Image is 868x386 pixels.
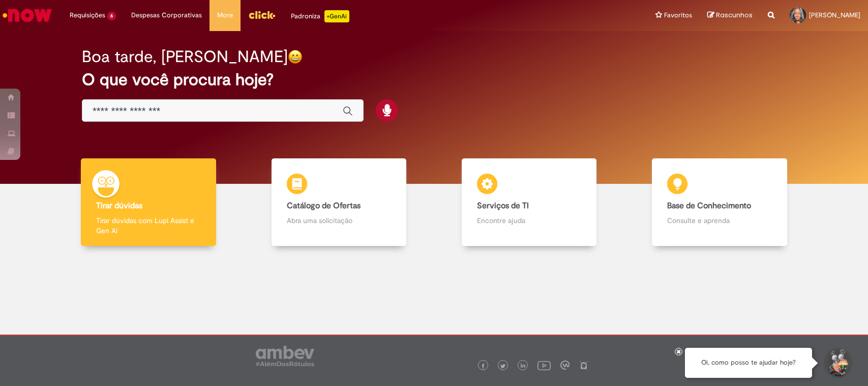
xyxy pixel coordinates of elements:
p: +GenAi [324,10,349,22]
b: Base de Conhecimento [667,201,751,211]
a: Rascunhos [707,11,753,20]
a: Base de Conhecimento Consulte e aprenda [624,158,815,246]
img: logo_footer_facebook.png [481,364,486,369]
img: logo_footer_naosei.png [579,361,588,370]
img: logo_footer_youtube.png [537,359,551,372]
span: Requisições [70,10,105,20]
span: 6 [107,12,116,20]
div: Padroniza [291,10,349,22]
h2: Boa tarde, [PERSON_NAME] [82,48,288,66]
img: logo_footer_ambev_rotulo_gray.png [256,346,314,366]
b: Catálogo de Ofertas [287,201,361,211]
img: happy-face.png [288,49,303,64]
p: Encontre ajuda [477,215,581,226]
span: Rascunhos [716,10,753,20]
span: Despesas Corporativas [131,10,202,20]
img: logo_footer_twitter.png [500,364,505,369]
a: Serviços de TI Encontre ajuda [434,158,624,246]
img: ServiceNow [1,5,53,25]
a: Catálogo de Ofertas Abra uma solicitação [244,158,434,246]
div: Oi, como posso te ajudar hoje? [685,348,812,378]
span: [PERSON_NAME] [809,11,860,19]
b: Tirar dúvidas [96,201,142,211]
a: Tirar dúvidas Tirar dúvidas com Lupi Assist e Gen Ai [53,158,244,246]
img: logo_footer_workplace.png [560,361,570,370]
img: logo_footer_linkedin.png [521,363,526,369]
span: More [217,10,233,20]
button: Iniciar Conversa de Suporte [822,348,853,378]
p: Abra uma solicitação [287,215,391,226]
p: Tirar dúvidas com Lupi Assist e Gen Ai [96,215,200,236]
b: Serviços de TI [477,201,529,211]
p: Consulte e aprenda [667,215,771,226]
img: click_logo_yellow_360x200.png [248,7,276,22]
span: Favoritos [664,10,692,20]
h2: O que você procura hoje? [82,71,786,89]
